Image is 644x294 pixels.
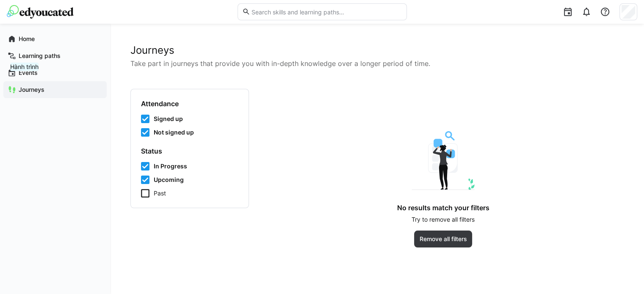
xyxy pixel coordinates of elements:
h4: Status [141,147,238,155]
span: Not signed up [154,128,194,137]
span: In Progress [154,162,187,170]
input: Search skills and learning paths… [250,8,402,16]
span: Past [154,189,166,198]
h4: Attendance [141,99,238,108]
p: Take part in journeys that provide you with in-depth knowledge over a longer period of time. [130,58,624,69]
span: Signed up [154,115,183,123]
span: Upcoming [154,176,184,184]
h2: Journeys [130,44,624,57]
